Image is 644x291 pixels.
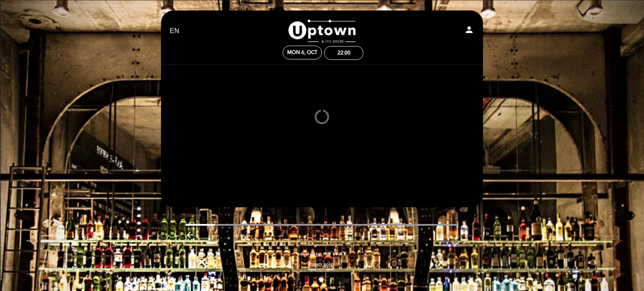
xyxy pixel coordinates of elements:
[464,25,474,35] i: person
[297,251,321,257] span: powered by
[185,230,195,240] i: arrow_backward
[323,252,347,256] img: MEITRE
[338,50,351,56] div: 22:00
[287,49,317,56] div: Mon 6, Oct
[297,251,347,257] a: powered by
[309,261,335,267] a: Privacy policy
[464,25,474,38] button: person
[270,20,374,43] a: Uptown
